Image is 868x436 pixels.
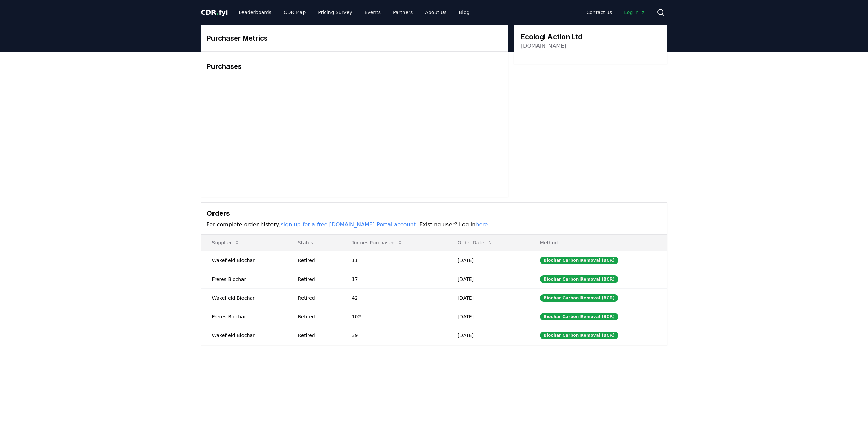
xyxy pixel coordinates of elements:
[233,6,475,18] nav: Main
[581,6,617,18] a: Contact us
[201,288,287,307] td: Wakefield Biochar
[201,307,287,326] td: Freres Biochar
[207,236,246,250] button: Supplier
[293,239,336,246] p: Status
[201,270,287,288] td: Freres Biochar
[207,33,502,43] h3: Purchaser Metrics
[540,313,618,320] div: Biochar Carbon Removal (BCR)
[281,221,416,228] a: sign up for a free [DOMAIN_NAME] Portal account
[298,257,336,264] div: Retired
[341,326,447,345] td: 39
[475,221,488,228] a: here
[341,251,447,270] td: 11
[447,288,529,307] td: [DATE]
[624,9,645,16] span: Log in
[201,8,228,16] span: CDR fyi
[207,61,502,72] h3: Purchases
[207,208,662,219] h3: Orders
[201,7,228,17] a: CDR.fyi
[233,6,277,18] a: Leaderboards
[312,6,357,18] a: Pricing Survey
[452,236,498,250] button: Order Date
[298,332,336,339] div: Retired
[347,236,408,250] button: Tonnes Purchased
[619,6,651,18] a: Log in
[447,270,529,288] td: [DATE]
[201,326,287,345] td: Wakefield Biochar
[278,6,311,18] a: CDR Map
[298,276,336,283] div: Retired
[454,6,475,18] a: Blog
[216,8,219,16] span: .
[540,332,618,339] div: Biochar Carbon Removal (BCR)
[521,32,583,42] h3: Ecologi Action Ltd
[207,221,662,229] p: For complete order history, . Existing user? Log in .
[540,257,618,264] div: Biochar Carbon Removal (BCR)
[521,42,567,50] a: [DOMAIN_NAME]
[387,6,418,18] a: Partners
[359,6,386,18] a: Events
[447,326,529,345] td: [DATE]
[341,288,447,307] td: 42
[540,275,618,283] div: Biochar Carbon Removal (BCR)
[298,295,336,301] div: Retired
[447,251,529,270] td: [DATE]
[341,270,447,288] td: 17
[447,307,529,326] td: [DATE]
[201,251,287,270] td: Wakefield Biochar
[581,6,651,18] nav: Main
[540,294,618,302] div: Biochar Carbon Removal (BCR)
[534,239,662,246] p: Method
[298,313,336,320] div: Retired
[341,307,447,326] td: 102
[420,6,452,18] a: About Us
